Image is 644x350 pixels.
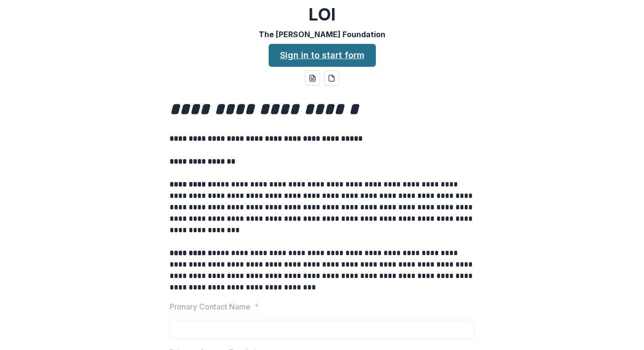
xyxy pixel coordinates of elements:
[305,71,320,86] button: word-download
[309,4,336,25] h2: LOI
[324,71,339,86] button: pdf-download
[269,44,376,67] a: Sign in to start form
[259,29,385,40] p: The [PERSON_NAME] Foundation
[170,301,251,312] p: Primary Contact Name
